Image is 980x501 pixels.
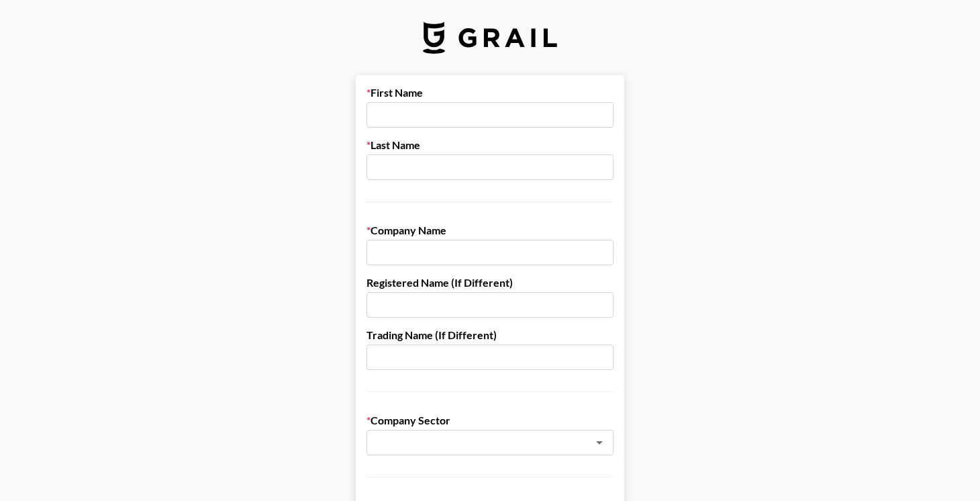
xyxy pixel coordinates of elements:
label: First Name [366,86,614,99]
label: Last Name [366,138,614,152]
label: Registered Name (If Different) [366,276,614,289]
img: Grail Talent Logo [423,21,557,54]
button: Open [590,433,609,452]
label: Company Sector [366,414,614,427]
label: Trading Name (If Different) [366,328,614,342]
label: Company Name [366,224,614,237]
